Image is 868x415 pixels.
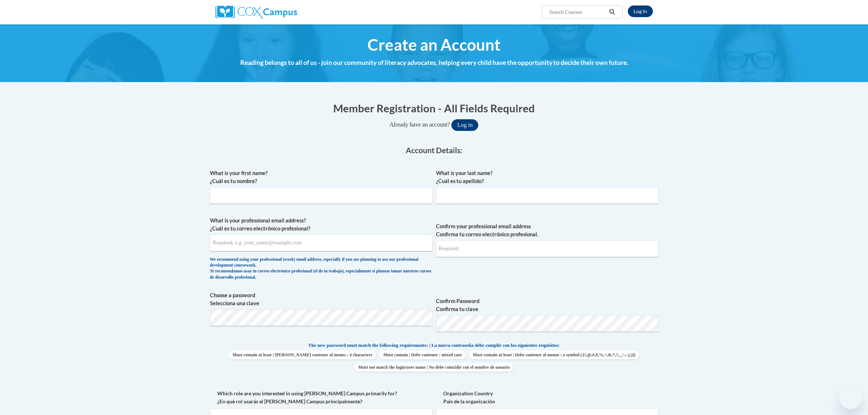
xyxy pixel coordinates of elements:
a: Log In [628,5,653,17]
span: Already have an account? [390,121,450,128]
span: The new password must match the following requirements: | La nueva contraseña debe cumplir con lo... [308,342,560,349]
label: Which role are you interested in using [PERSON_NAME] Campus primarily for? ¿En qué rol usarás el ... [210,389,432,406]
label: What is your first name? ¿Cuál es tu nombre? [210,169,432,185]
input: Metadata input [210,234,432,251]
h1: Member Registration - All Fields Required [210,101,658,116]
input: Required [436,240,658,257]
label: Confirm your professional email address Confirma tu correo electrónico profesional. [436,222,658,238]
img: Cox Campus [215,5,297,19]
span: Must not match the login/user name | No debe coincidir con el nombre de usuario [355,363,513,372]
span: Account Details: [406,146,463,155]
button: Log in [451,119,478,131]
label: Choose a password Selecciona una clave [210,291,432,307]
span: Must contain | Debe contener : mixed case [379,350,465,359]
label: What is your professional email address? ¿Cuál es tu correo electrónico profesional? [210,217,432,233]
label: Confirm Password Confirma tu clave [436,297,658,313]
input: Metadata input [210,187,432,204]
input: Metadata input [436,187,658,204]
h4: Reading belongs to all of us - join our community of literacy advocates, helping every child have... [210,58,658,67]
label: Organization Country País de la organización [436,389,658,406]
span: Must contain at least | [PERSON_NAME] contener al menos : 4 characters [229,350,376,359]
button: Search [607,8,618,16]
label: What is your last name? ¿Cuál es tu apellido? [436,169,658,185]
iframe: Button to launch messaging window [839,386,862,409]
span: Create an Account [367,35,501,54]
div: We recommend using your professional (work) email address, especially if you are planning to use ... [210,257,432,281]
span: Must contain at least | Debe contener al menos : a symbol (.[!,@,#,$,%,^,&,*,?,_,~,-,(,)]) [469,350,639,359]
input: Search Courses [548,8,607,16]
